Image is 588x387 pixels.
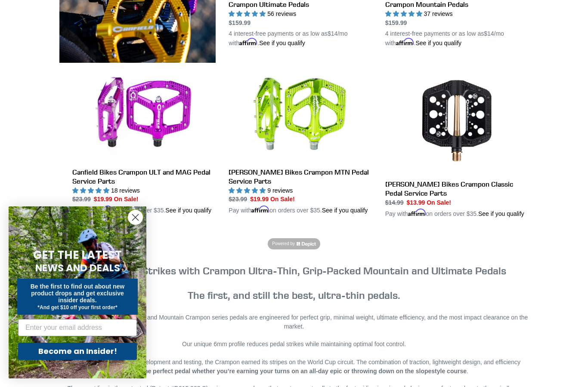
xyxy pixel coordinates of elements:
[59,313,529,331] p: The [PERSON_NAME] Ultimate and Mountain Crampon series pedals are engineered for perfect grip, mi...
[37,304,117,310] span: *And get $10 off your first order*
[82,264,506,277] strong: Crush Pedal Strikes with Crampon Ultra-Thin, Grip-Packed Mountain and Ultimate Pedals
[33,247,122,263] span: GET THE LATEST
[142,368,467,375] strong: the perfect pedal whether you’re earning your turns on an all-day epic or throwing down on the sl...
[31,283,125,304] span: Be the first to find out about new product drops and get exclusive insider deals.
[18,319,137,336] input: Enter your email address
[35,261,120,275] span: NEWS AND DEALS
[59,340,529,376] p: Our unique 6mm profile reduces pedal strikes while maintaining optimal foot control. Evolved thro...
[128,210,143,225] button: Close dialog
[59,264,529,301] h3: The first, and still the best, ultra-thin pedals.
[18,343,137,360] button: Become an Insider!
[272,240,295,247] span: Powered by
[268,238,320,249] a: Powered by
